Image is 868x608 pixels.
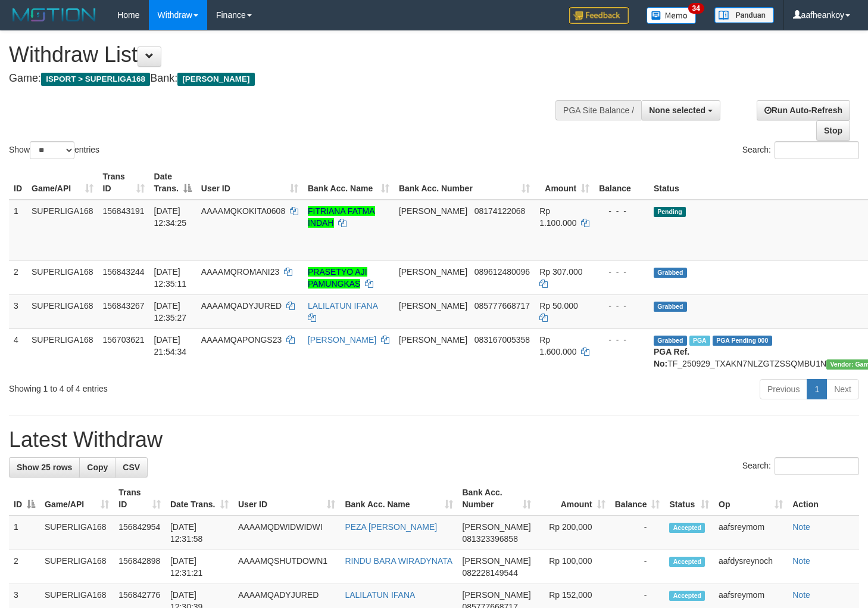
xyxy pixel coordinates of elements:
[610,482,665,516] th: Balance: activate to sort column ascending
[308,335,376,345] a: [PERSON_NAME]
[669,591,705,601] span: Accepted
[599,334,644,346] div: - - -
[394,166,535,200] th: Bank Acc. Number: activate to sort column ascending
[103,206,145,216] span: 156843191
[308,206,375,228] a: FITRIANA FATMA INDAH
[154,301,187,322] span: [DATE] 12:35:27
[9,378,353,395] div: Showing 1 to 4 of 4 entries
[792,590,810,600] a: Note
[539,267,582,277] span: Rp 307.000
[98,166,149,200] th: Trans ID: activate to sort column ascending
[9,482,40,516] th: ID: activate to sort column descending
[654,336,687,346] span: Grabbed
[599,300,644,312] div: - - -
[714,516,788,550] td: aafsreymom
[41,73,150,86] span: ISPORT > SUPERLIGA168
[792,522,810,532] a: Note
[463,534,518,544] span: Copy 081323396858 to clipboard
[714,550,788,584] td: aafdysreynoch
[345,556,452,566] a: RINDU BARA WIRADYNATA
[27,328,98,374] td: SUPERLIGA168
[399,206,467,216] span: [PERSON_NAME]
[664,482,714,516] th: Status: activate to sort column ascending
[792,556,810,566] a: Note
[154,267,187,289] span: [DATE] 12:35:11
[788,482,859,516] th: Action
[399,335,467,345] span: [PERSON_NAME]
[826,379,859,399] a: Next
[115,457,148,477] a: CSV
[610,516,665,550] td: -
[9,516,40,550] td: 1
[463,556,531,566] span: [PERSON_NAME]
[201,335,282,345] span: AAAAMQAPONGS23
[775,141,859,159] input: Search:
[149,166,196,200] th: Date Trans.: activate to sort column descending
[177,73,254,86] span: [PERSON_NAME]
[463,522,531,532] span: [PERSON_NAME]
[399,267,467,277] span: [PERSON_NAME]
[474,301,530,311] span: Copy 085777668717 to clipboard
[30,141,74,159] select: Showentries
[27,294,98,328] td: SUPERLIGA168
[345,522,437,532] a: PEZA [PERSON_NAME]
[654,268,687,278] span: Grabbed
[539,206,576,228] span: Rp 1.100.000
[27,200,98,261] td: SUPERLIGA168
[166,482,233,516] th: Date Trans.: activate to sort column ascending
[669,557,705,567] span: Accepted
[9,43,567,67] h1: Withdraw List
[594,166,649,200] th: Balance
[154,206,187,228] span: [DATE] 12:34:25
[536,516,610,550] td: Rp 200,000
[201,206,285,216] span: AAAAMQKOKITA0608
[714,7,774,23] img: panduan.png
[9,73,567,85] h4: Game: Bank:
[807,379,827,399] a: 1
[114,516,166,550] td: 156842954
[463,590,531,600] span: [PERSON_NAME]
[340,482,457,516] th: Bank Acc. Name: activate to sort column ascending
[669,523,705,533] span: Accepted
[536,482,610,516] th: Amount: activate to sort column ascending
[308,267,367,289] a: PRASETYO AJI PAMUNGKAS
[308,301,377,311] a: LALILATUN IFANA
[654,207,686,217] span: Pending
[303,166,394,200] th: Bank Acc. Name: activate to sort column ascending
[233,482,340,516] th: User ID: activate to sort column ascending
[40,482,114,516] th: Game/API: activate to sort column ascending
[114,482,166,516] th: Trans ID: activate to sort column ascending
[569,7,629,24] img: Feedback.jpg
[463,568,518,578] span: Copy 082228149544 to clipboard
[649,106,705,115] span: None selected
[123,463,140,472] span: CSV
[201,301,282,311] span: AAAAMQADYJURED
[647,7,697,24] img: Button%20Memo.svg
[103,301,145,311] span: 156843267
[535,166,594,200] th: Amount: activate to sort column ascending
[688,3,704,14] span: 34
[555,100,641,120] div: PGA Site Balance /
[742,141,859,159] label: Search:
[610,550,665,584] td: -
[742,457,859,475] label: Search:
[17,463,72,472] span: Show 25 rows
[201,267,279,277] span: AAAAMQROMANI23
[9,166,27,200] th: ID
[9,550,40,584] td: 2
[9,6,99,24] img: MOTION_logo.png
[166,550,233,584] td: [DATE] 12:31:21
[9,428,859,452] h1: Latest Withdraw
[9,328,27,374] td: 4
[474,267,530,277] span: Copy 089612480096 to clipboard
[40,516,114,550] td: SUPERLIGA168
[9,200,27,261] td: 1
[114,550,166,584] td: 156842898
[196,166,303,200] th: User ID: activate to sort column ascending
[599,205,644,217] div: - - -
[599,266,644,278] div: - - -
[399,301,467,311] span: [PERSON_NAME]
[713,336,772,346] span: PGA Pending
[79,457,115,477] a: Copy
[87,463,108,472] span: Copy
